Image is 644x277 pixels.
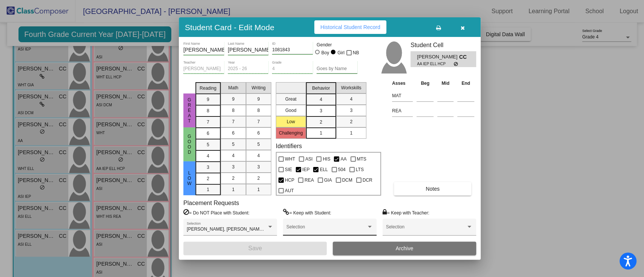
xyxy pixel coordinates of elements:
span: REA [304,176,314,185]
span: 1 [350,130,352,136]
span: 8 [257,107,260,114]
span: 1 [232,186,235,193]
input: assessment [392,90,413,101]
span: AA [340,155,346,164]
span: Archive [396,245,413,251]
span: Math [228,84,238,91]
span: 2 [320,119,322,125]
label: = Keep with Student: [283,209,331,216]
span: 1 [320,130,322,136]
span: GIA [324,176,332,185]
label: Identifiers [276,142,302,150]
span: WHT [285,155,295,164]
button: Notes [394,182,471,196]
span: Good [186,134,193,155]
th: Asses [390,79,415,87]
input: teacher [183,66,224,72]
span: 9 [207,96,209,103]
button: Historical Student Record [314,20,386,34]
span: 2 [207,175,209,182]
span: AA IEP ELL HCP [417,61,453,67]
span: [PERSON_NAME], [PERSON_NAME], [PERSON_NAME], [PERSON_NAME] [187,226,343,232]
span: Workskills [341,84,361,91]
button: Archive [333,242,476,255]
input: year [228,66,269,72]
span: 7 [257,118,260,125]
span: 8 [232,107,235,114]
span: 3 [232,164,235,170]
th: End [455,79,476,87]
input: Enter ID [272,47,313,53]
span: Historical Student Record [320,24,380,30]
label: = Do NOT Place with Student: [183,209,249,216]
span: ASI [305,155,312,164]
span: 3 [257,164,260,170]
span: 5 [207,141,209,148]
span: DCR [363,176,372,185]
span: Behavior [312,85,330,92]
span: HCP [285,176,294,185]
span: 7 [207,119,209,125]
span: 3 [320,107,322,114]
span: Notes [426,186,440,192]
span: 4 [207,153,209,159]
span: 4 [320,96,322,103]
span: 4 [350,96,352,103]
h3: Student Cell [410,41,476,49]
span: 9 [232,96,235,103]
span: 1 [207,186,209,193]
h3: Student Card - Edit Mode [185,23,274,32]
span: 6 [232,130,235,136]
span: AUT [285,186,294,195]
span: 5 [257,141,260,148]
mat-label: Gender [317,41,357,48]
span: Great [186,97,193,124]
span: 8 [207,107,209,114]
span: IEP [302,165,309,174]
input: goes by name [317,66,357,72]
label: = Keep with Teacher: [383,209,429,216]
span: CC [459,53,470,61]
span: 4 [257,152,260,159]
input: grade [272,66,313,72]
span: 3 [207,164,209,171]
button: Save [183,242,327,255]
span: LTS [356,165,364,174]
span: ELL [320,165,327,174]
span: 6 [207,130,209,137]
span: NB [353,48,359,57]
span: 2 [257,175,260,182]
span: [PERSON_NAME] [417,53,459,61]
th: Mid [435,79,455,87]
div: Girl [337,49,344,56]
th: Beg [415,79,435,87]
span: 3 [350,107,352,114]
span: Writing [252,84,266,91]
div: Boy [321,49,329,56]
span: 4 [232,152,235,159]
span: 2 [232,175,235,182]
span: 7 [232,118,235,125]
label: Placement Requests [183,199,239,207]
span: HIS [323,155,330,164]
span: SIE [285,165,292,174]
span: 5 [232,141,235,148]
span: 6 [257,130,260,136]
span: Reading [200,85,217,92]
span: 504 [338,165,346,174]
span: 1 [257,186,260,193]
span: DCM [342,176,352,185]
span: 9 [257,96,260,103]
span: MTS [357,155,366,164]
input: assessment [392,105,413,116]
span: 2 [350,118,352,125]
span: Low [186,170,193,186]
span: Save [248,245,262,251]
